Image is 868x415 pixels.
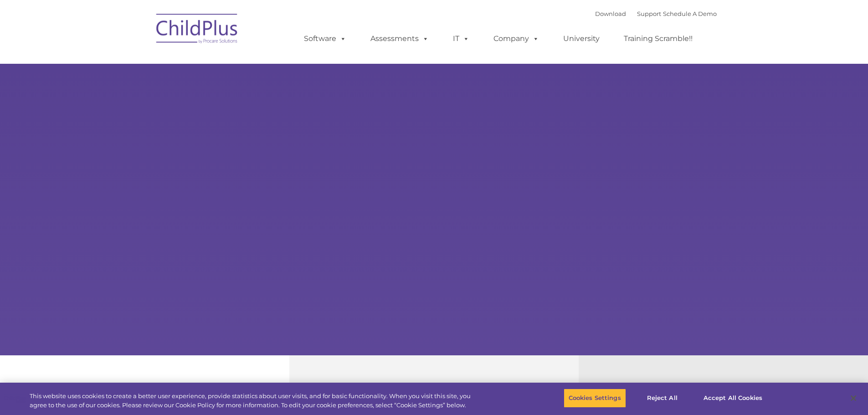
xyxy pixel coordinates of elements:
img: ChildPlus by Procare Solutions [152,7,243,53]
button: Reject All [634,389,691,408]
a: University [554,30,609,48]
a: Schedule A Demo [663,10,717,17]
button: Cookies Settings [564,389,626,408]
font: | [595,10,717,17]
a: Training Scramble!! [615,30,702,48]
a: Support [637,10,661,17]
a: Software [295,30,355,48]
a: Company [484,30,548,48]
button: Accept All Cookies [699,389,767,408]
button: Close [843,388,863,408]
a: Download [595,10,626,17]
a: IT [444,30,478,48]
a: Assessments [361,30,438,48]
div: This website uses cookies to create a better user experience, provide statistics about user visit... [30,392,478,410]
